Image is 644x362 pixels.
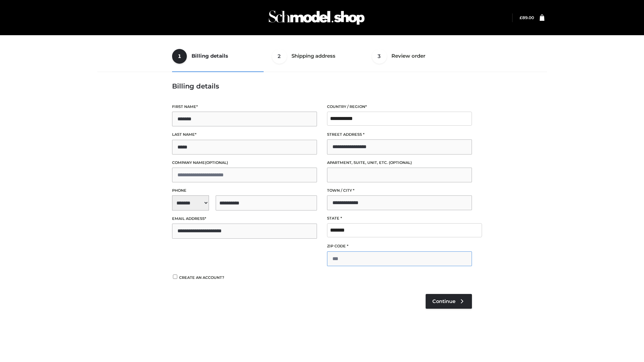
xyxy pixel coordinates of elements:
label: Country / Region [327,104,472,110]
span: £ [520,15,522,20]
label: Company name [172,160,317,166]
label: Street address [327,131,472,138]
bdi: 89.00 [520,15,534,20]
label: Email address [172,216,317,222]
span: (optional) [389,160,412,165]
label: Apartment, suite, unit, etc. [327,160,472,166]
label: ZIP Code [327,243,472,249]
span: (optional) [205,160,228,165]
h3: Billing details [172,82,472,90]
a: £89.00 [520,15,534,20]
label: Last name [172,131,317,138]
input: Create an account? [172,275,178,279]
label: Phone [172,187,317,194]
label: State [327,215,472,222]
span: Continue [432,298,455,304]
label: Town / City [327,187,472,194]
a: Continue [426,294,472,309]
img: Schmodel Admin 964 [266,4,367,31]
label: First name [172,104,317,110]
span: Create an account? [179,275,224,280]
